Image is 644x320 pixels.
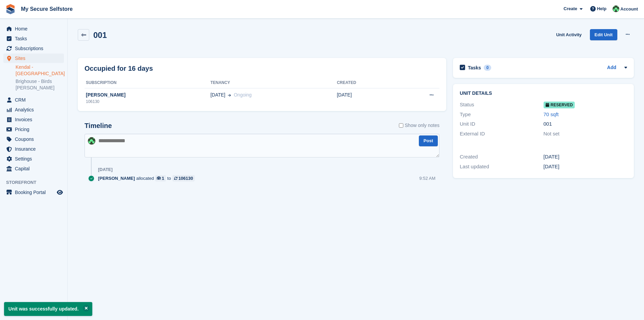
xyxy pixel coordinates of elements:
span: Coupons [15,134,55,144]
div: [DATE] [544,153,627,161]
span: Subscriptions [15,44,55,53]
div: 106130 [178,175,193,182]
div: 106130 [85,99,210,105]
a: menu [3,95,64,105]
h2: Tasks [468,65,481,71]
span: Reserved [544,102,575,108]
a: 106130 [172,175,195,182]
div: 9:52 AM [419,175,435,182]
span: Storefront [6,179,67,186]
h2: Unit details [460,91,627,96]
img: stora-icon-8386f47178a22dfd0bd8f6a31ec36ba5ce8667c1dd55bd0f319d3a0aa187defe.svg [5,4,16,14]
span: Insurance [15,144,55,154]
h2: Timeline [85,122,112,130]
span: Capital [15,164,55,173]
a: Brighouse - Birds [PERSON_NAME] [16,78,64,91]
input: Show only notes [399,122,403,129]
button: Post [419,135,438,147]
span: Home [15,24,55,34]
span: [DATE] [210,91,225,99]
a: menu [3,144,64,154]
div: [DATE] [98,167,113,172]
span: Account [620,6,638,13]
div: 1 [162,175,164,182]
div: 0 [484,65,492,71]
h2: 001 [93,30,107,40]
div: Status [460,101,543,109]
span: CRM [15,95,55,105]
p: Unit was successfully updated. [4,302,92,316]
h2: Occupied for 16 days [85,63,153,73]
span: Tasks [15,34,55,43]
div: allocated to [98,175,198,182]
img: Greg Allsopp [88,137,95,145]
a: menu [3,125,64,134]
a: menu [3,54,64,63]
span: Invoices [15,115,55,124]
a: Edit Unit [590,29,617,40]
div: Unit ID [460,120,543,128]
span: Sites [15,54,55,63]
a: menu [3,164,64,173]
a: Kendal - [GEOGRAPHIC_DATA] [16,64,64,77]
span: Settings [15,154,55,164]
a: 1 [155,175,166,182]
a: menu [3,134,64,144]
div: Created [460,153,543,161]
a: 70 sqft [544,111,559,117]
a: menu [3,105,64,114]
span: Ongoing [234,92,252,98]
span: Help [597,5,606,12]
div: Type [460,111,543,119]
th: Subscription [85,78,210,88]
a: My Secure Selfstore [18,3,75,15]
a: menu [3,188,64,197]
div: Not set [544,130,627,138]
img: Greg Allsopp [613,5,619,12]
span: Booking Portal [15,188,55,197]
a: menu [3,34,64,43]
span: [PERSON_NAME] [98,175,135,182]
a: Preview store [56,188,64,196]
label: Show only notes [399,122,439,129]
a: menu [3,24,64,34]
span: Pricing [15,125,55,134]
span: Create [564,5,577,12]
th: Created [337,78,396,88]
a: menu [3,44,64,53]
div: [DATE] [544,163,627,171]
th: Tenancy [210,78,337,88]
a: menu [3,154,64,164]
td: [DATE] [337,88,396,108]
a: Add [607,64,616,72]
div: Last updated [460,163,543,171]
div: External ID [460,130,543,138]
a: Unit Activity [553,29,584,40]
div: [PERSON_NAME] [85,91,210,99]
a: menu [3,115,64,124]
span: Analytics [15,105,55,114]
div: 001 [544,120,627,128]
